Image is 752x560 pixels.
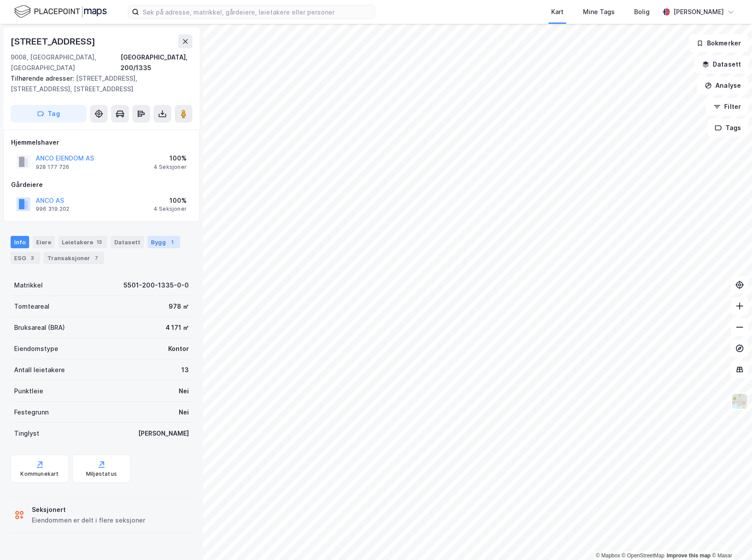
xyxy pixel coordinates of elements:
a: Mapbox [596,553,620,559]
div: Kart [551,7,564,17]
div: 9008, [GEOGRAPHIC_DATA], [GEOGRAPHIC_DATA] [11,52,120,73]
a: OpenStreetMap [622,553,665,559]
iframe: Chat Widget [708,518,752,560]
div: Transaksjoner [44,252,104,264]
img: Z [731,393,748,410]
div: Punktleie [14,386,43,396]
div: Tomteareal [14,301,49,312]
div: 13 [181,365,189,375]
div: 4 Seksjoner [154,164,187,171]
div: Seksjonert [32,504,145,515]
span: Tilhørende adresser: [11,75,76,82]
div: Gårdeiere [11,179,192,190]
button: Tag [11,105,86,123]
div: 13 [95,238,104,246]
div: Nei [179,407,189,418]
div: 996 319 202 [36,205,69,213]
div: [PERSON_NAME] [138,428,189,439]
div: Antall leietakere [14,365,65,375]
div: Mine Tags [583,7,615,17]
div: Matrikkel [14,280,43,291]
div: Tinglyst [14,428,39,439]
div: Kommunekart [20,470,59,478]
div: Datasett [111,236,144,248]
div: 1 [168,238,177,246]
button: Filter [706,98,748,116]
div: 978 ㎡ [169,301,189,312]
div: 100% [154,153,187,164]
a: Improve this map [667,553,711,559]
div: Kontor [168,343,189,354]
div: Leietakere [58,236,107,248]
div: 928 177 726 [36,164,69,171]
div: Eiendommen er delt i flere seksjoner [32,515,145,526]
div: ESG [11,252,40,264]
input: Søk på adresse, matrikkel, gårdeiere, leietakere eller personer [139,5,375,19]
div: Miljøstatus [86,470,117,478]
img: logo.f888ab2527a4732fd821a326f86c7f29.svg [14,4,107,19]
div: 5501-200-1335-0-0 [124,280,189,291]
div: Bolig [634,7,650,17]
div: Nei [179,386,189,396]
div: [STREET_ADDRESS] [11,34,97,49]
div: Festegrunn [14,407,49,418]
div: 100% [154,195,187,206]
button: Datasett [695,56,748,73]
div: Eiendomstype [14,343,58,354]
div: 7 [92,254,101,262]
div: Bruksareal (BRA) [14,322,65,333]
div: [STREET_ADDRESS], [STREET_ADDRESS], [STREET_ADDRESS] [11,73,185,94]
div: 4 Seksjoner [154,205,187,213]
div: Bygg [147,236,180,248]
div: [GEOGRAPHIC_DATA], 200/1335 [120,52,192,73]
div: Info [11,236,29,248]
button: Bokmerker [689,34,748,52]
div: Hjemmelshaver [11,137,192,148]
button: Tags [707,119,748,137]
button: Analyse [697,77,748,94]
div: Eiere [33,236,55,248]
div: 3 [28,254,37,262]
div: Kontrollprogram for chat [708,518,752,560]
div: 4 171 ㎡ [165,322,189,333]
div: [PERSON_NAME] [673,7,724,17]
